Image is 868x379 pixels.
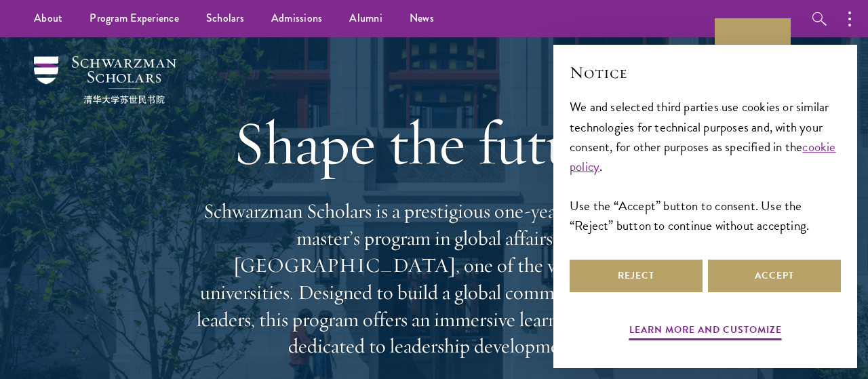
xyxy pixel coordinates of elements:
button: Reject [570,260,703,292]
h1: Shape the future. [190,105,678,181]
img: Schwarzman Scholars [34,56,176,104]
button: Accept [708,260,841,292]
a: cookie policy [570,137,836,176]
a: Apply [715,18,791,94]
p: Schwarzman Scholars is a prestigious one-year, fully funded master’s program in global affairs at... [190,198,678,360]
div: We and selected third parties use cookies or similar technologies for technical purposes and, wit... [570,97,841,235]
button: Learn more and customize [629,321,782,342]
h2: Notice [570,61,841,84]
